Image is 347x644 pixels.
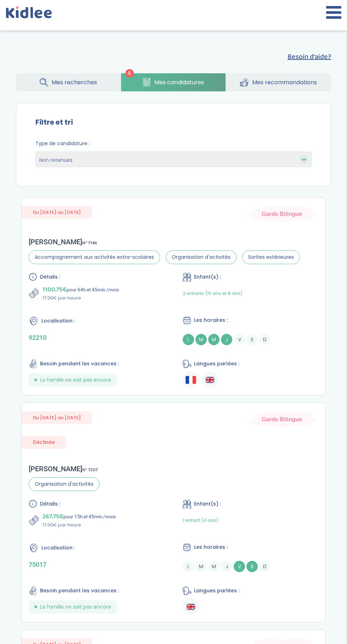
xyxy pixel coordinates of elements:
[183,517,218,524] span: 1 enfant (4 ans)
[154,78,204,87] span: Mes candidatures
[82,466,98,474] span: N° 7207
[259,561,271,572] span: D
[183,290,242,297] span: 2 enfants (10 ans et 8 ans)
[29,250,160,264] span: Accompagnement aux activités extra-scolaires
[35,117,73,127] label: Filtre et tri
[35,140,312,147] span: Type de candidature :
[29,334,164,341] p: 92210
[221,334,232,345] span: J
[125,69,134,78] span: 6
[194,543,228,551] span: Les horaires :
[194,587,239,594] span: Langues parlées :
[246,561,258,572] span: S
[262,210,302,218] span: Garde Bilingue
[262,415,302,423] span: Garde Bilingue
[42,285,119,295] p: pour 64h et 45min /mois
[42,512,63,522] span: 267.75€
[29,465,99,473] div: [PERSON_NAME]
[40,500,60,508] span: Détails :
[194,360,239,367] span: Langues parlées :
[242,250,300,264] span: Sorties extérieures
[208,334,220,345] span: M
[183,561,194,572] span: L
[42,295,119,302] p: 17.00€ par heure
[206,376,214,384] img: Anglais
[41,544,75,552] span: Localisation :
[252,78,317,87] span: Mes recommandations
[195,334,207,345] span: M
[121,73,226,91] a: Mes candidatures
[226,73,331,91] a: Mes recommandations
[82,239,97,247] span: N° 7146
[40,360,119,367] span: Besoin pendant les vacances :
[16,73,121,91] a: Mes recherches
[40,587,119,594] span: Besoin pendant les vacances :
[40,603,111,611] span: La famille ne sait pas encore
[42,285,67,295] span: 1100.75€
[288,51,331,62] button: Besoin d'aide?
[29,561,164,568] p: 75017
[29,477,99,491] span: Organisation d'activités
[183,334,194,345] span: L
[166,250,237,264] span: Organisation d'activités
[234,334,245,345] span: V
[187,603,195,611] img: Anglais
[42,522,116,529] p: 17.00€ par heure
[221,561,232,572] span: J
[234,561,245,572] span: V
[194,273,221,281] span: Enfant(s) :
[40,273,60,281] span: Détails :
[195,561,207,572] span: M
[42,512,116,522] p: pour 15h et 45min /mois
[246,334,258,345] span: S
[40,376,111,384] span: La famille ne sait pas encore
[22,206,92,218] span: Du [DATE] au [DATE]
[22,411,92,424] span: Du [DATE] au [DATE]
[259,334,271,345] span: D
[52,78,97,87] span: Mes recherches
[194,317,228,324] span: Les horaires :
[194,500,221,508] span: Enfant(s) :
[22,436,66,449] div: Déclinée
[41,317,75,325] span: Localisation :
[29,238,300,246] div: [PERSON_NAME]
[208,561,220,572] span: M
[186,376,196,383] img: Français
